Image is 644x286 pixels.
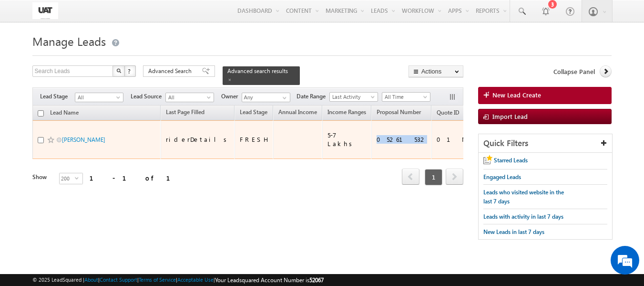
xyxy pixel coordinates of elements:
[274,107,322,119] a: Annual Income
[425,169,442,185] span: 1
[16,50,40,63] img: d_60004797649_company_0_60004797649
[479,134,613,153] div: Quick Filters
[131,92,165,101] span: Lead Source
[330,93,375,101] span: Last Activity
[461,109,469,117] span: (sorted descending)
[124,65,136,77] button: ?
[327,108,366,116] span: Income Ranges
[235,107,272,119] a: Lead Stage
[432,107,473,119] a: Quote ID (sorted descending)
[323,107,371,119] a: Income Ranges
[277,93,289,103] a: Show All Items
[32,2,58,19] img: Custom Logo
[38,110,44,117] input: Check all records
[372,107,426,119] a: Proposal Number
[148,67,194,75] span: Advanced Search
[329,92,378,102] a: Last Activity
[32,33,106,49] span: Manage Leads
[227,67,288,74] span: Advanced search results
[409,65,463,77] button: Actions
[156,5,179,28] div: Minimize live chat window
[75,93,123,102] a: All
[130,221,173,233] em: Start Chat
[177,276,214,283] a: Acceptable Use
[377,108,421,116] span: Proposal Number
[45,107,83,120] a: Lead Name
[32,275,324,285] span: © 2025 LeadSquared | | | | |
[296,92,329,101] span: Date Range
[128,67,132,75] span: ?
[494,157,528,164] span: Starred Leads
[161,107,209,119] a: Last Page Filled
[165,93,214,102] a: All
[327,131,367,148] div: 5-7 Lakhs
[382,93,428,101] span: All Time
[116,68,121,73] img: Search
[221,92,242,101] span: Owner
[492,91,541,99] span: New Lead Create
[75,93,121,102] span: All
[242,93,290,102] input: Type to Search
[446,169,463,185] span: next
[446,169,463,185] a: next
[166,108,204,116] span: Last Page Filled
[139,276,176,283] a: Terms of Service
[166,135,230,144] div: riderDetails
[402,169,419,185] span: prev
[12,88,174,212] textarea: Type your message and hit 'Enter'
[50,50,160,63] div: Chat with us now
[40,92,75,101] span: Lead Stage
[483,228,544,235] span: New Leads in last 7 days
[309,276,324,284] span: 52067
[483,173,521,180] span: Engaged Leads
[437,135,507,144] div: 01N186035
[90,172,182,183] div: 1 - 1 of 1
[478,87,612,104] a: New Lead Create
[240,135,269,144] div: FRESH
[278,108,317,116] span: Annual Income
[492,112,528,120] span: Import Lead
[75,176,82,180] span: select
[32,173,51,181] div: Show
[483,189,564,205] span: Leads who visited website in the last 7 days
[100,276,137,283] a: Contact Support
[437,109,460,116] span: Quote ID
[377,135,427,144] div: 05261532
[60,173,75,184] span: 200
[240,108,267,116] span: Lead Stage
[62,136,105,143] a: [PERSON_NAME]
[382,92,430,102] a: All Time
[553,67,595,76] span: Collapse Panel
[215,276,324,284] span: Your Leadsquared Account Number is
[483,213,563,220] span: Leads with activity in last 7 days
[84,276,98,283] a: About
[402,169,419,185] a: prev
[166,93,211,102] span: All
